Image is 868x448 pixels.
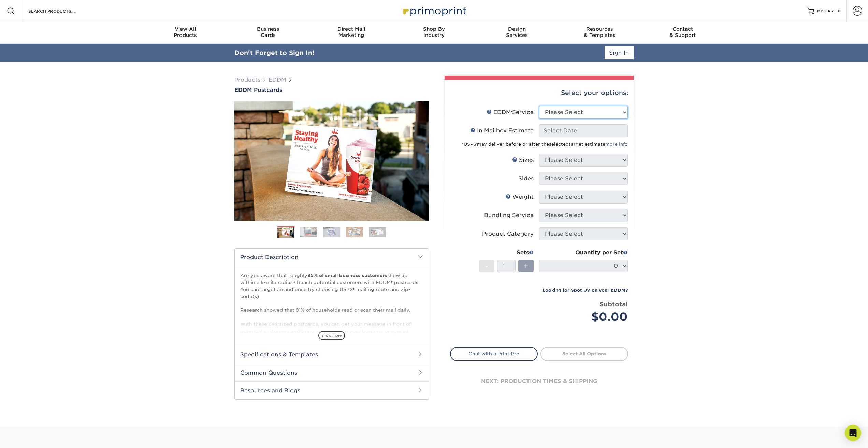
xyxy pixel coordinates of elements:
[323,227,340,237] img: EDDM 03
[369,227,386,237] img: EDDM 05
[400,3,468,18] img: Primoprint
[542,288,628,293] small: Looking for Spot UV on your EDDM?
[307,272,387,278] strong: 85% of small business customers
[475,26,558,38] div: Services
[641,26,724,38] div: & Support
[539,249,628,257] div: Quantity per Set
[346,227,363,237] img: EDDM 04
[479,249,534,257] div: Sets
[235,249,429,266] h2: Product Description
[393,26,476,38] div: Industry
[310,26,393,38] div: Marketing
[484,211,534,220] div: Bundling Service
[234,87,282,93] span: EDDM Postcards
[300,227,317,237] img: EDDM 02
[144,26,227,32] span: View All
[475,26,558,32] span: Design
[227,26,310,32] span: Business
[542,286,628,293] a: Looking for Spot UV on your EDDM?
[234,94,429,228] img: EDDM Postcards 01
[144,22,227,44] a: View AllProducts
[641,26,724,32] span: Contact
[450,361,628,402] div: next: production times & shipping
[485,261,488,271] span: -
[277,227,294,239] img: EDDM 01
[845,425,861,441] div: Open Intercom Messenger
[28,7,94,15] input: SEARCH PRODUCTS.....
[318,331,345,340] span: show more
[512,156,534,164] div: Sizes
[518,174,534,183] div: Sides
[393,26,476,32] span: Shop By
[511,111,512,113] sup: ®
[310,26,393,32] span: Direct Mail
[144,26,227,38] div: Products
[310,22,393,44] a: Direct MailMarketing
[227,22,310,44] a: BusinessCards
[450,347,538,361] a: Chat with a Print Pro
[269,76,286,83] a: EDDM
[641,22,724,44] a: Contact& Support
[234,87,429,93] a: EDDM Postcards
[487,108,534,116] div: EDDM Service
[558,26,641,32] span: Resources
[450,80,628,106] div: Select your options:
[838,9,841,13] span: 0
[549,142,569,147] span: selected
[539,124,628,137] input: Select Date
[235,364,429,381] h2: Common Questions
[506,193,534,201] div: Weight
[393,22,476,44] a: Shop ByIndustry
[235,346,429,363] h2: Specifications & Templates
[558,26,641,38] div: & Templates
[605,46,634,59] a: Sign In
[235,381,429,399] h2: Resources and Blogs
[240,272,423,397] p: Are you aware that roughly show up within a 5-mile radius? Reach potential customers with EDDM® p...
[558,22,641,44] a: Resources& Templates
[234,76,260,83] a: Products
[2,427,58,446] iframe: Google Customer Reviews
[599,300,628,308] strong: Subtotal
[540,347,628,361] a: Select All Options
[227,26,310,38] div: Cards
[476,143,477,145] sup: ®
[605,142,628,147] a: more info
[470,127,534,135] div: In Mailbox Estimate
[817,8,836,14] span: MY CART
[482,230,534,238] div: Product Category
[524,261,528,271] span: +
[234,48,314,58] div: Don't Forget to Sign In!
[475,22,558,44] a: DesignServices
[544,309,628,325] div: $0.00
[462,142,628,147] small: *USPS may deliver before or after the target estimate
